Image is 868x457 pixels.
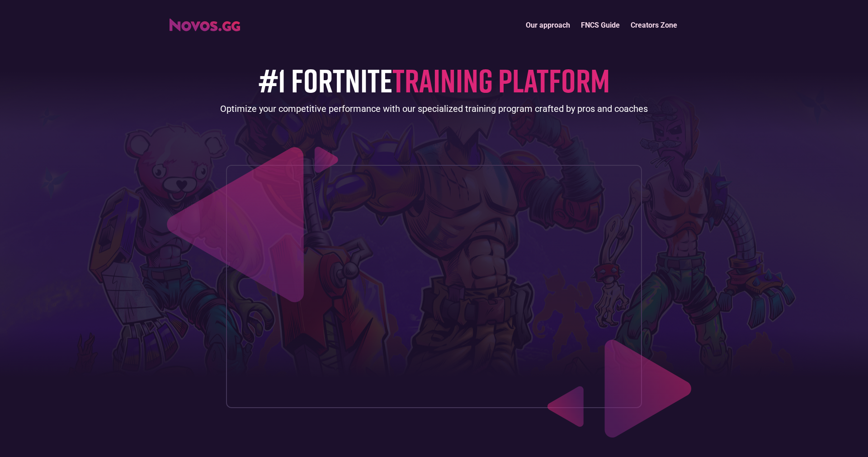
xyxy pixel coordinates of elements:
iframe: Increase your placement in 14 days (Novos.gg) [234,173,634,400]
span: TRAINING PLATFORM [392,60,610,100]
a: Creators Zone [625,15,683,35]
h1: #1 FORTNITE [259,62,610,98]
a: Our approach [520,15,576,35]
a: FNCS Guide [576,15,625,35]
a: home [170,15,240,31]
div: Optimize your competitive performance with our specialized training program crafted by pros and c... [220,102,648,115]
